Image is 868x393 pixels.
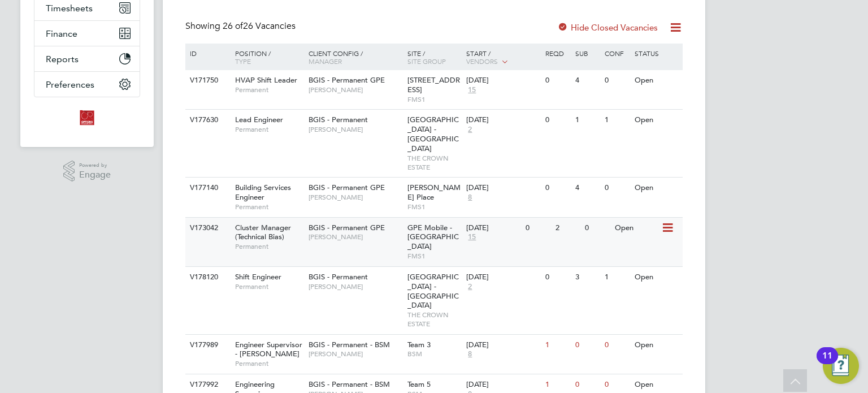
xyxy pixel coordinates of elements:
span: BGIS - Permanent GPE [309,75,385,85]
div: 4 [572,70,602,91]
div: 0 [602,70,631,91]
span: [PERSON_NAME] [309,125,402,134]
div: 0 [542,70,572,91]
span: Permanent [235,242,303,251]
div: V173042 [187,218,227,239]
div: 1 [602,110,631,131]
div: Open [632,70,681,91]
div: ID [187,44,227,63]
span: BGIS - Permanent [309,115,368,124]
div: Open [632,267,681,288]
span: Engage [79,170,111,180]
span: [PERSON_NAME] [309,85,402,94]
div: Position / [227,44,306,71]
span: 15 [466,232,478,242]
div: 0 [602,335,631,356]
span: 8 [466,193,474,202]
span: Permanent [235,359,303,368]
div: V177630 [187,110,227,131]
div: 1 [572,110,602,131]
span: 26 Vacancies [223,20,296,32]
button: Finance [34,21,140,46]
div: Open [632,335,681,356]
span: 8 [466,349,474,359]
span: FMS1 [407,252,461,261]
span: Permanent [235,85,303,94]
span: Cluster Manager (Technical Bias) [235,223,291,242]
span: Team 5 [407,379,431,389]
button: Reports [34,46,140,71]
div: 0 [582,218,611,239]
div: 0 [523,218,552,239]
div: [DATE] [466,380,540,390]
div: Site / [405,44,464,71]
span: [PERSON_NAME] [309,232,402,241]
span: HVAP Shift Leader [235,75,297,85]
span: Reports [46,54,79,64]
div: Conf [602,44,631,63]
div: 3 [572,267,602,288]
span: Timesheets [46,3,93,14]
span: [STREET_ADDRESS] [407,75,460,94]
div: 1 [602,267,631,288]
span: [GEOGRAPHIC_DATA] - [GEOGRAPHIC_DATA] [407,115,459,153]
span: 2 [466,125,474,135]
div: 0 [542,178,572,198]
div: V177989 [187,335,227,356]
div: V178120 [187,267,227,288]
span: THE CROWN ESTATE [407,310,461,328]
span: BGIS - Permanent - BSM [309,340,390,349]
span: FMS1 [407,95,461,104]
a: Powered byEngage [63,161,111,182]
span: Type [235,57,251,66]
div: 0 [542,267,572,288]
span: [GEOGRAPHIC_DATA] - [GEOGRAPHIC_DATA] [407,272,459,310]
div: Client Config / [306,44,405,71]
span: Building Services Engineer [235,183,291,202]
span: FMS1 [407,202,461,211]
div: [DATE] [466,115,540,125]
img: optionsresourcing-logo-retina.png [78,109,96,127]
span: [PERSON_NAME] [309,193,402,202]
div: 1 [542,335,572,356]
div: [DATE] [466,273,540,282]
span: Team 3 [407,340,431,349]
span: Permanent [235,282,303,291]
div: Start / [463,44,542,72]
button: Open Resource Center, 11 new notifications [823,348,859,384]
div: Open [632,110,681,131]
span: BGIS - Permanent - BSM [309,379,390,389]
span: 15 [466,85,478,95]
span: BSM [407,349,461,359]
span: [PERSON_NAME] [309,349,402,359]
span: Site Group [407,57,446,66]
span: Lead Engineer [235,115,283,124]
div: 11 [822,356,832,370]
span: Vendors [466,57,498,66]
label: Hide Closed Vacancies [557,22,658,33]
div: Reqd [542,44,572,63]
span: BGIS - Permanent [309,272,368,282]
div: 2 [553,218,582,239]
span: Finance [46,28,77,39]
span: Preferences [46,79,94,90]
span: [PERSON_NAME] Place [407,183,461,202]
div: [DATE] [466,340,540,350]
span: Engineer Supervisor - [PERSON_NAME] [235,340,302,359]
div: 4 [572,178,602,198]
a: Go to home page [34,109,140,127]
div: Status [632,44,681,63]
div: 0 [542,110,572,131]
span: GPE Mobile - [GEOGRAPHIC_DATA] [407,223,459,252]
div: 0 [572,335,602,356]
span: BGIS - Permanent GPE [309,223,385,232]
div: Sub [572,44,602,63]
span: 2 [466,282,474,292]
div: Open [632,178,681,198]
span: Permanent [235,125,303,134]
div: Open [612,218,661,239]
div: [DATE] [466,183,540,193]
span: [PERSON_NAME] [309,282,402,291]
div: 0 [602,178,631,198]
div: [DATE] [466,76,540,85]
